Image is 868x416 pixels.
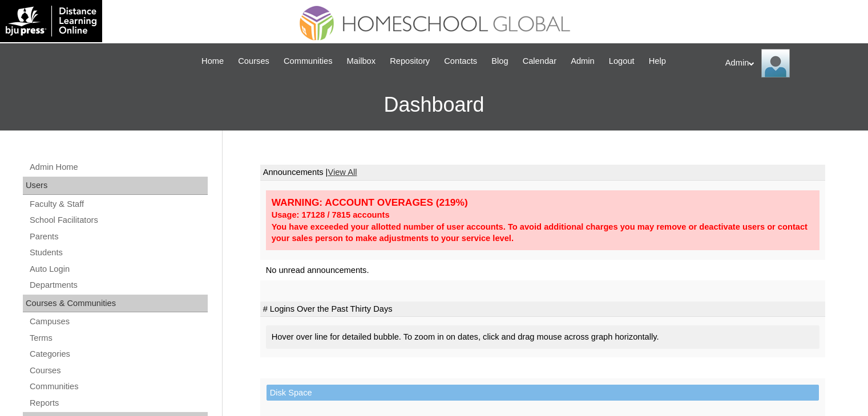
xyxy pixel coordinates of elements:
[29,197,208,211] a: Faculty & Staff
[23,177,208,195] div: Users
[260,260,825,281] td: No unread announcements.
[29,331,208,345] a: Terms
[201,55,224,68] span: Home
[266,325,819,349] div: Hover over line for detailed bubble. To zoom in on dates, click and drag mouse across graph horiz...
[284,55,333,68] span: Communities
[609,55,635,68] span: Logout
[260,301,825,317] td: # Logins Over the Past Thirty Days
[29,315,208,329] a: Campuses
[523,55,556,68] span: Calendar
[6,79,862,130] h3: Dashboard
[29,347,208,361] a: Categories
[272,221,814,244] div: You have exceeded your allotted number of user accounts. To avoid additional charges you may remo...
[444,55,477,68] span: Contacts
[29,262,208,276] a: Auto Login
[232,55,275,68] a: Courses
[6,6,96,36] img: logo-white.png
[29,278,208,292] a: Departments
[565,55,600,68] a: Admin
[384,55,435,68] a: Repository
[341,55,382,68] a: Mailbox
[29,213,208,227] a: School Facilitators
[649,55,666,68] span: Help
[761,49,790,78] img: Admin Homeschool Global
[29,396,208,410] a: Reports
[238,55,269,68] span: Courses
[29,230,208,244] a: Parents
[603,55,640,68] a: Logout
[29,246,208,260] a: Students
[390,55,430,68] span: Repository
[571,55,595,68] span: Admin
[486,55,514,68] a: Blog
[491,55,508,68] span: Blog
[328,168,357,177] a: View All
[196,55,229,68] a: Home
[438,55,483,68] a: Contacts
[272,210,390,219] strong: Usage: 17128 / 7815 accounts
[267,385,819,401] td: Disk Space
[272,196,814,209] div: WARNING: ACCOUNT OVERAGES (219%)
[517,55,562,68] a: Calendar
[260,165,825,181] td: Announcements |
[29,364,208,378] a: Courses
[725,49,857,78] div: Admin
[29,380,208,394] a: Communities
[278,55,338,68] a: Communities
[643,55,672,68] a: Help
[29,160,208,174] a: Admin Home
[23,295,208,313] div: Courses & Communities
[347,55,376,68] span: Mailbox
